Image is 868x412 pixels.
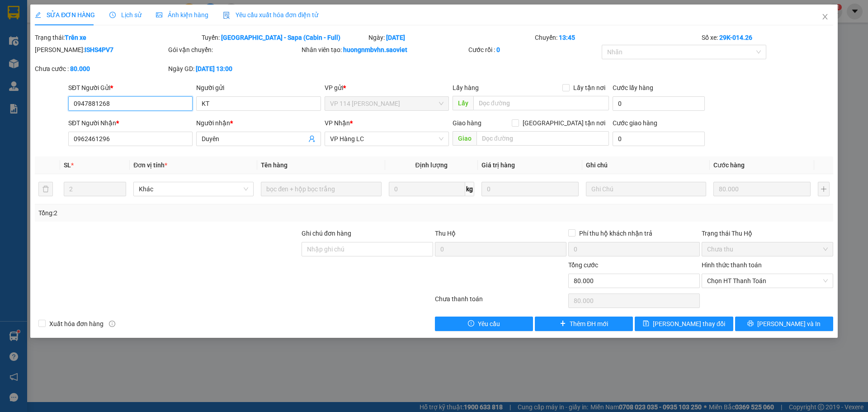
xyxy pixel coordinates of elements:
[221,34,340,41] b: [GEOGRAPHIC_DATA] - Sapa (Cabin - Full)
[343,46,407,53] b: huongnmbvhn.saoviet
[702,228,833,238] div: Trạng thái Thu Hộ
[35,45,166,55] div: [PERSON_NAME]:
[261,161,288,169] span: Tên hàng
[757,319,821,329] span: [PERSON_NAME] và In
[302,45,467,55] div: Nhân viên tạo:
[481,182,579,196] input: 0
[635,317,733,331] button: save[PERSON_NAME] thay đổi
[713,182,811,196] input: 0
[308,135,316,142] span: user-add
[223,11,318,19] span: Yêu cầu xuất hóa đơn điện tử
[468,45,600,55] div: Cước rồi :
[156,11,208,19] span: Ảnh kiện hàng
[68,83,193,93] div: SĐT Người Gửi
[368,33,534,43] div: Ngày:
[35,11,95,19] span: SỬA ĐƠN HÀNG
[481,161,515,169] span: Giá trị hàng
[719,34,752,41] b: 29K-014.26
[713,161,745,169] span: Cước hàng
[68,118,193,128] div: SĐT Người Nhận
[535,317,633,331] button: plusThêm ĐH mới
[325,119,350,127] span: VP Nhận
[570,83,609,93] span: Lấy tận nơi
[707,242,828,256] span: Chưa thu
[168,45,300,55] div: Gói vận chuyển:
[64,161,71,169] span: SL
[821,13,829,20] span: close
[476,131,609,146] input: Dọc đường
[653,319,725,329] span: [PERSON_NAME] thay đổi
[34,33,201,43] div: Trạng thái:
[109,12,116,18] span: clock-circle
[302,230,351,237] label: Ghi chú đơn hàng
[453,84,479,91] span: Lấy hàng
[85,46,113,53] b: ISHS4PV7
[330,97,443,110] span: VP 114 Trần Nhật Duật
[465,182,474,196] span: kg
[613,132,705,146] input: Cước giao hàng
[613,96,705,111] input: Cước lấy hàng
[582,156,710,174] th: Ghi chú
[109,11,142,19] span: Lịch sử
[560,320,566,327] span: plus
[707,274,828,288] span: Chọn HT Thanh Toán
[702,261,762,269] label: Hình thức thanh toán
[168,64,300,74] div: Ngày GD:
[576,228,656,238] span: Phí thu hộ khách nhận trả
[139,182,248,196] span: Khác
[818,182,830,196] button: plus
[133,161,167,169] span: Đơn vị tính
[701,33,834,43] div: Số xe:
[534,33,701,43] div: Chuyến:
[109,321,115,327] span: info-circle
[496,46,500,53] b: 0
[478,319,500,329] span: Yêu cầu
[735,317,833,331] button: printer[PERSON_NAME] và In
[434,294,567,310] div: Chưa thanh toán
[38,182,53,196] button: delete
[196,118,321,128] div: Người nhận
[453,119,481,127] span: Giao hàng
[156,12,162,18] span: picture
[201,33,368,43] div: Tuyến:
[46,319,107,329] span: Xuất hóa đơn hàng
[473,96,609,110] input: Dọc đường
[302,242,433,256] input: Ghi chú đơn hàng
[65,34,86,41] b: Trên xe
[196,83,321,93] div: Người gửi
[223,12,230,19] img: icon
[415,161,448,169] span: Định lượng
[643,320,649,327] span: save
[586,182,706,196] input: Ghi Chú
[453,131,476,146] span: Giao
[38,208,335,218] div: Tổng: 2
[70,65,90,72] b: 80.000
[35,12,41,18] span: edit
[261,182,381,196] input: VD: Bàn, Ghế
[812,5,838,30] button: Close
[386,34,405,41] b: [DATE]
[747,320,754,327] span: printer
[519,118,609,128] span: [GEOGRAPHIC_DATA] tận nơi
[559,34,575,41] b: 13:45
[613,119,657,127] label: Cước giao hàng
[35,64,166,74] div: Chưa cước :
[468,320,474,327] span: exclamation-circle
[435,317,533,331] button: exclamation-circleYêu cầu
[568,261,598,269] span: Tổng cước
[613,84,653,91] label: Cước lấy hàng
[325,83,449,93] div: VP gửi
[453,96,473,110] span: Lấy
[435,230,456,237] span: Thu Hộ
[570,319,608,329] span: Thêm ĐH mới
[196,65,232,72] b: [DATE] 13:00
[330,132,443,146] span: VP Hàng LC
